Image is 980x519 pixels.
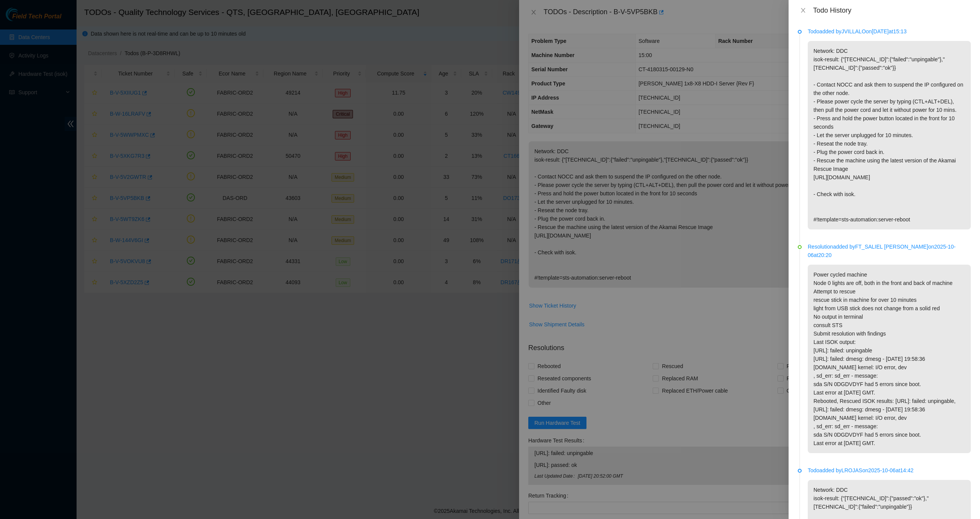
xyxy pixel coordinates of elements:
[808,466,971,475] p: Todo added by LROJAS on 2025-10-06 at 14:42
[808,242,971,259] p: Resolution added by FT_SALIEL [PERSON_NAME] on 2025-10-06 at 20:20
[808,265,971,453] p: Power cycled machine Node 0 lights are off, both in the front and back of machine Attempt to resc...
[800,7,806,13] span: close
[813,6,971,15] div: Todo History
[808,41,971,229] p: Network: DDC isok-result: {"[TECHNICAL_ID]":{"failed":"unpingable"},"[TECHNICAL_ID]":{"passed":"o...
[808,27,971,36] p: Todo added by JVILLALO on [DATE] at 15:13
[798,7,808,14] button: Close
